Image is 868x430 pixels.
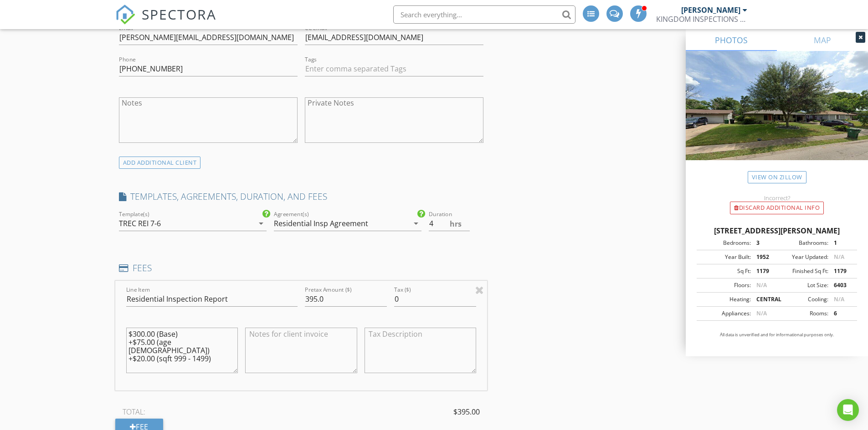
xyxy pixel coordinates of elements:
[450,220,462,228] span: hrs
[429,216,470,231] input: 0.0
[699,295,751,304] div: Heating:
[777,29,868,51] a: MAP
[697,225,857,236] div: [STREET_ADDRESS][PERSON_NAME]
[777,309,828,318] div: Rooms:
[834,295,844,303] span: N/A
[751,267,777,275] div: 1179
[699,239,751,247] div: Bedrooms:
[115,5,135,25] img: The Best Home Inspection Software - Spectora
[115,12,216,31] a: SPECTORA
[777,295,828,304] div: Cooling:
[828,267,854,275] div: 1179
[748,171,806,183] a: View on Zillow
[834,253,844,261] span: N/A
[686,194,868,202] div: Incorrect?
[699,281,751,289] div: Floors:
[393,5,575,24] input: Search everything...
[274,219,368,228] div: Residential Insp Agreement
[828,281,854,289] div: 6403
[142,5,216,24] span: SPECTORA
[656,15,747,24] div: KINGDOM INSPECTIONS LLC
[828,309,854,318] div: 6
[756,281,767,289] span: N/A
[119,157,201,169] div: ADD ADDITIONAL client
[119,262,484,274] h4: FEES
[411,218,421,229] i: arrow_drop_down
[453,406,480,417] span: $395.00
[256,218,267,229] i: arrow_drop_down
[730,202,824,214] div: Discard Additional info
[699,267,751,275] div: Sq Ft:
[697,332,857,338] p: All data is unverified and for informational purposes only.
[777,239,828,247] div: Bathrooms:
[777,281,828,289] div: Lot Size:
[837,399,859,421] div: Open Intercom Messenger
[828,239,854,247] div: 1
[756,309,767,317] span: N/A
[686,51,868,182] img: streetview
[777,253,828,261] div: Year Updated:
[751,295,777,304] div: CENTRAL
[686,29,777,51] a: PHOTOS
[119,191,484,202] h4: TEMPLATES, AGREEMENTS, DURATION, AND FEES
[751,239,777,247] div: 3
[777,267,828,275] div: Finished Sq Ft:
[751,253,777,261] div: 1952
[681,5,740,15] div: [PERSON_NAME]
[123,406,145,417] span: TOTAL:
[699,253,751,261] div: Year Built:
[119,219,161,228] div: TREC REI 7-6
[699,309,751,318] div: Appliances:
